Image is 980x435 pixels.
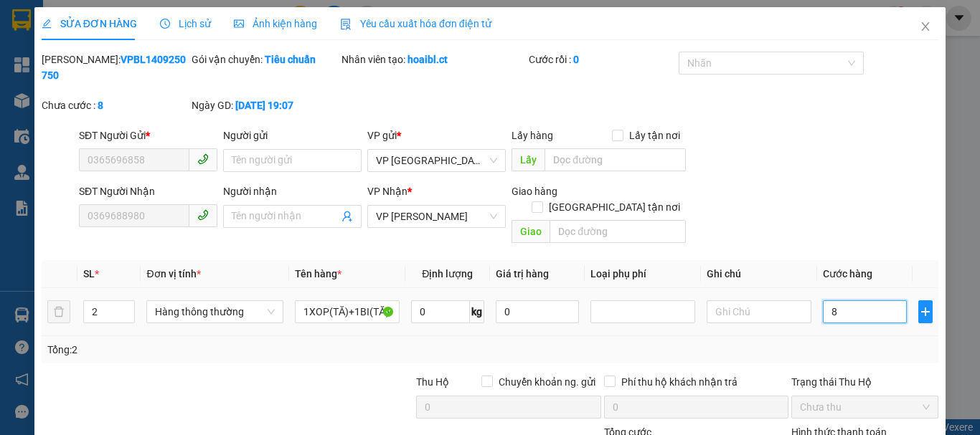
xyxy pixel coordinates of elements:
div: Gói vận chuyển: [192,52,339,67]
span: edit [42,19,52,29]
span: Chưa thu [800,396,930,418]
span: [GEOGRAPHIC_DATA] tận nơi [543,199,686,215]
span: VP Bình Lộc [376,150,497,171]
button: plus [918,300,933,323]
b: [DATE] 19:07 [235,100,293,111]
div: Ngày GD: [192,97,339,113]
span: Lấy [512,148,545,171]
span: Giao [512,220,550,243]
div: [PERSON_NAME]: [42,52,189,83]
span: VP Nhận [367,186,407,197]
div: Chưa cước : [42,97,189,113]
span: Giao hàng [512,186,557,197]
span: Giá trị hàng [496,268,549,279]
b: 0 [573,54,579,65]
div: Trạng thái Thu Hộ [791,374,938,390]
span: Phí thu hộ khách nhận trả [616,374,743,390]
div: SĐT Người Gửi [79,128,217,143]
span: Thu Hộ [416,376,449,388]
button: Close [905,7,946,47]
span: Đơn vị tính [146,268,200,279]
span: Cước hàng [823,268,872,279]
div: Người nhận [223,183,362,199]
span: SL [83,268,95,279]
span: VP Hoàng Liệt [376,206,497,227]
span: phone [197,209,209,221]
div: Tổng: 2 [47,342,380,358]
span: Lấy hàng [512,130,553,141]
span: close [920,21,931,32]
span: Lấy tận nơi [623,128,686,143]
input: Dọc đường [545,148,686,171]
div: Người gửi [223,128,362,143]
div: VP gửi [367,128,506,143]
input: Dọc đường [550,220,686,243]
span: Ảnh kiện hàng [234,18,317,29]
span: clock-circle [160,19,170,29]
input: Ghi Chú [707,300,811,323]
div: SĐT Người Nhận [79,183,217,199]
span: picture [234,19,244,29]
span: Tên hàng [295,268,341,279]
div: Cước rồi : [529,52,676,67]
span: Hàng thông thường [155,301,274,322]
th: Loại phụ phí [585,260,701,288]
input: VD: Bàn, Ghế [295,300,400,323]
img: icon [340,19,352,30]
b: hoaibl.ct [407,54,448,65]
span: user-add [341,211,353,222]
span: Chuyển khoản ng. gửi [493,374,601,390]
span: Lịch sử [160,18,211,29]
span: Định lượng [422,268,473,279]
span: SỬA ĐƠN HÀNG [42,18,137,29]
span: Yêu cầu xuất hóa đơn điện tử [340,18,491,29]
span: kg [470,300,484,323]
span: plus [919,306,932,317]
span: phone [197,153,209,165]
b: Tiêu chuẩn [265,54,316,65]
button: delete [47,300,70,323]
th: Ghi chú [701,260,817,288]
div: Nhân viên tạo: [341,52,526,67]
b: 8 [98,100,103,111]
